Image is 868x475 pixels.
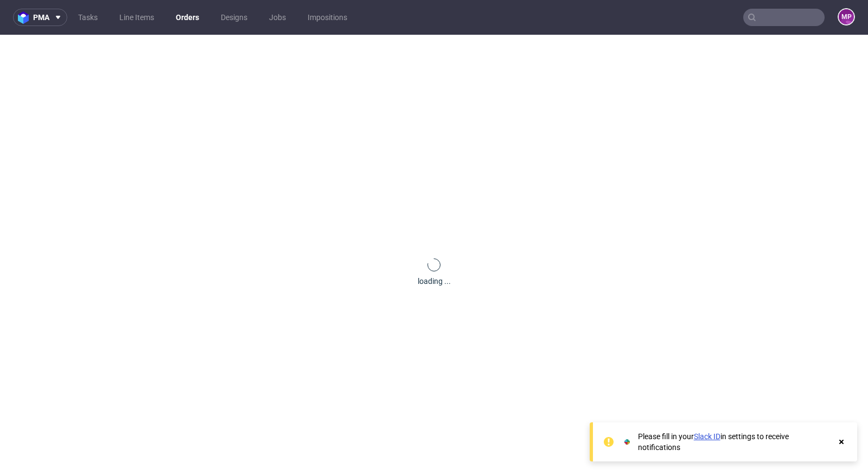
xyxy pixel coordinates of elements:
[638,431,831,453] div: Please fill in your in settings to receive notifications
[839,9,854,24] figcaption: MP
[694,432,720,441] a: Slack ID
[33,14,49,21] span: pma
[622,436,633,447] img: Slack
[18,11,33,24] img: logo
[263,9,292,26] a: Jobs
[72,9,104,26] a: Tasks
[214,9,254,26] a: Designs
[113,9,161,26] a: Line Items
[169,9,206,26] a: Orders
[13,9,67,26] button: pma
[301,9,354,26] a: Impositions
[418,276,451,287] div: loading ...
